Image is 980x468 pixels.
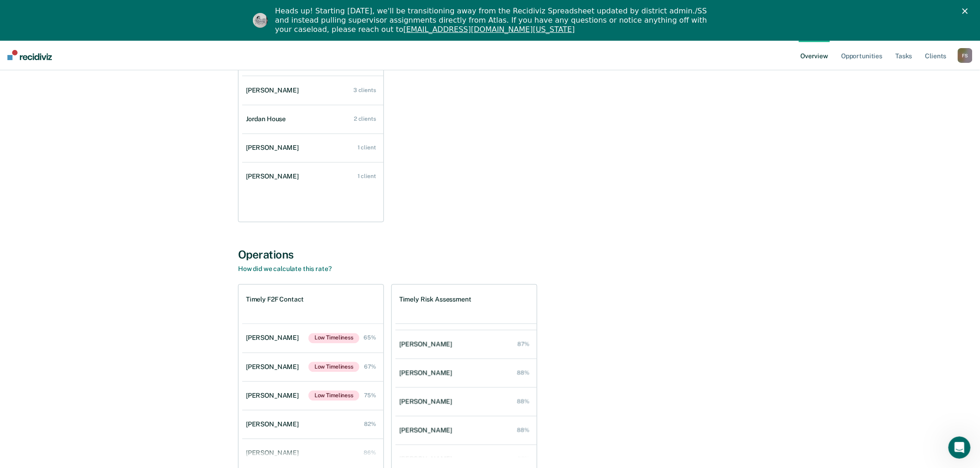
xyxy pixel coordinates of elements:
h1: Timely F2F Contact [246,296,304,304]
div: [PERSON_NAME] [246,450,302,457]
div: 67% [364,364,376,370]
span: Low Timeliness [308,391,359,401]
h1: Timely Risk Assessment [399,296,471,304]
a: How did we calculate this rate? [238,265,332,273]
div: 75% [364,393,376,399]
div: [PERSON_NAME] [399,456,456,463]
div: [PERSON_NAME] [399,427,456,435]
a: [PERSON_NAME] 88% [396,360,537,387]
div: 1 client [358,173,376,180]
a: [PERSON_NAME] 86% [242,440,383,467]
a: [EMAIL_ADDRESS][DOMAIN_NAME][US_STATE] [403,25,575,34]
a: [PERSON_NAME] 1 client [242,135,383,161]
div: 88% [517,370,529,376]
div: 3 clients [353,87,376,94]
div: [PERSON_NAME] [246,144,302,152]
button: FS [958,48,973,63]
a: [PERSON_NAME] 3 clients [242,78,383,104]
div: 92% [517,456,529,462]
div: 88% [517,427,529,434]
div: Heads up! Starting [DATE], we'll be transitioning away from the Recidiviz Spreadsheet updated by ... [275,6,712,34]
div: [PERSON_NAME] [399,341,456,349]
a: Clients [923,40,949,70]
a: Jordan House 2 clients [242,106,383,133]
img: Recidiviz [7,50,52,60]
div: 2 clients [354,116,376,123]
a: [PERSON_NAME]Low Timeliness 65% [242,324,383,353]
div: Operations [238,248,742,262]
div: 88% [517,399,529,405]
div: 65% [364,335,376,341]
a: [PERSON_NAME] 82% [242,412,383,438]
div: [PERSON_NAME] [246,363,302,371]
span: Low Timeliness [308,333,359,344]
div: Jordan House [246,116,289,123]
div: [PERSON_NAME] [246,173,302,181]
div: 82% [364,421,376,428]
a: Tasks [894,40,914,70]
div: 87% [517,341,529,348]
a: [PERSON_NAME] 87% [396,332,537,358]
div: [PERSON_NAME] [399,369,456,377]
div: F S [958,48,973,63]
div: [PERSON_NAME] [246,87,302,95]
a: [PERSON_NAME] 88% [396,418,537,444]
img: Profile image for Kim [253,13,268,28]
span: Low Timeliness [308,362,359,372]
a: [PERSON_NAME]Low Timeliness 75% [242,382,383,410]
a: [PERSON_NAME] 88% [396,389,537,415]
div: [PERSON_NAME] [246,392,302,400]
iframe: Intercom live chat [949,437,971,459]
div: Close [962,8,972,14]
a: [PERSON_NAME] 1 client [242,164,383,190]
div: [PERSON_NAME] [246,421,302,429]
div: 1 client [358,145,376,151]
div: [PERSON_NAME] [399,398,456,406]
div: 86% [364,450,376,456]
a: [PERSON_NAME]Low Timeliness 67% [242,353,383,382]
div: [PERSON_NAME] [246,334,302,342]
a: Opportunities [839,40,884,70]
a: Overview [799,40,830,70]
